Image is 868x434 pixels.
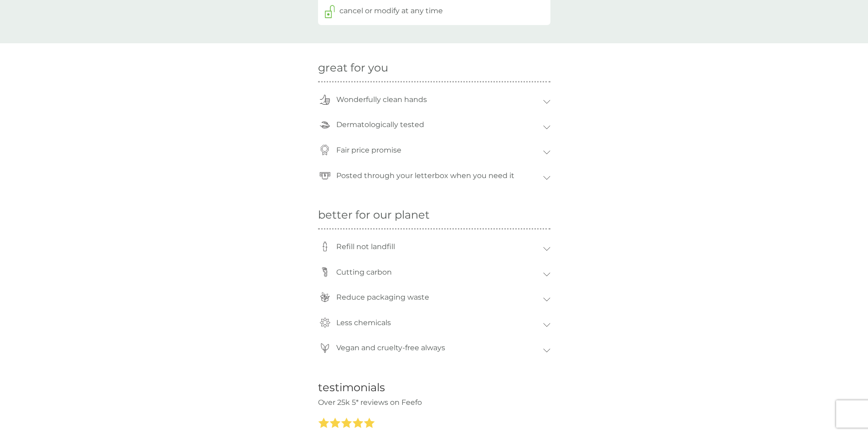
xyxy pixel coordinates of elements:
img: bottle-icon.svg [320,241,330,252]
p: Reduce packaging waste [332,287,434,308]
img: thumbs-up-icon.svg [320,95,330,105]
p: Refill not landfill [332,236,400,257]
p: Wonderfully clean hands [332,89,431,110]
img: sensitive-dermo-tested-icon.svg [320,120,330,130]
h2: better for our planet [318,209,550,222]
p: Vegan and cruelty-free always [332,337,450,358]
h2: testimonials [318,381,550,394]
p: Dermatologically tested [332,114,429,135]
img: CO2-icon.svg [320,267,330,277]
img: plastic-free-packaging-icon.svg [320,292,330,302]
p: cancel or modify at any time [339,5,443,17]
img: vegan-icon.svg [320,343,330,353]
img: chemicals-icon.svg [319,317,330,328]
p: Cutting carbon [332,262,396,283]
p: Fair price promise [332,140,406,161]
img: coin-icon.svg [319,145,330,155]
h2: great for you [318,61,550,75]
p: Less chemicals [332,312,395,333]
p: Over 25k 5* reviews on Feefo [318,397,550,408]
p: Posted through your letterbox when you need it [332,165,519,186]
img: letterbox-icon.svg [319,170,330,181]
